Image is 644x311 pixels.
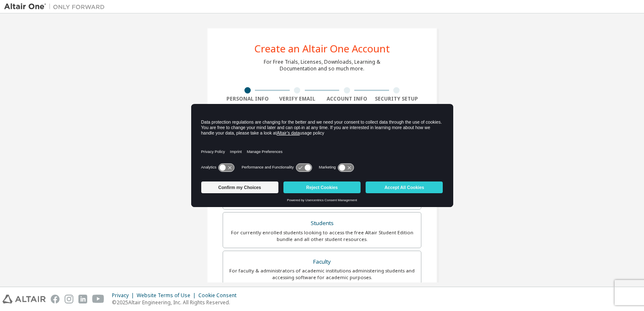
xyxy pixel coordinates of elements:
[51,295,60,303] img: facebook.svg
[372,96,422,102] div: Security Setup
[264,59,380,72] div: For Free Trials, Licenses, Downloads, Learning & Documentation and so much more.
[228,267,416,281] div: For faculty & administrators of academic institutions administering students and accessing softwa...
[228,256,416,268] div: Faculty
[78,295,87,303] img: linkedin.svg
[4,3,109,11] img: Altair One
[273,96,322,102] div: Verify Email
[92,295,104,303] img: youtube.svg
[228,229,416,243] div: For currently enrolled students looking to access the free Altair Student Edition bundle and all ...
[223,96,273,102] div: Personal Info
[3,295,46,303] img: altair_logo.svg
[228,218,416,229] div: Students
[322,96,372,102] div: Account Info
[198,292,241,299] div: Cookie Consent
[65,295,73,303] img: instagram.svg
[254,44,390,54] div: Create an Altair One Account
[112,299,241,306] p: © 2025 Altair Engineering, Inc. All Rights Reserved.
[112,292,137,299] div: Privacy
[137,292,198,299] div: Website Terms of Use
